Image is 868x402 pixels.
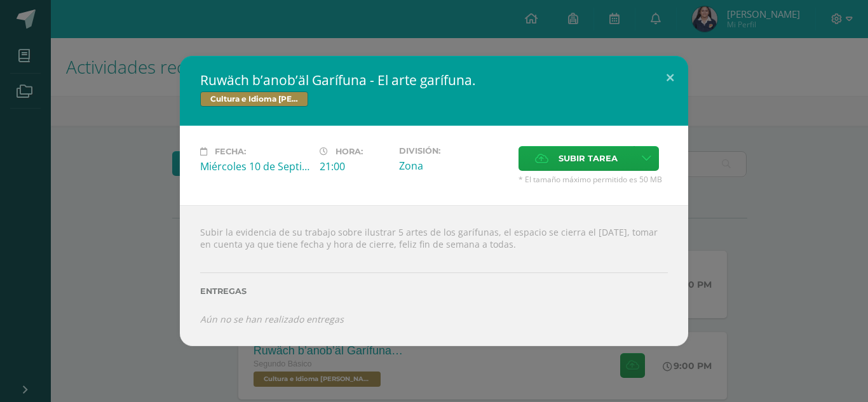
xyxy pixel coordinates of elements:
h2: Ruwäch b’anob’äl Garífuna - El arte garífuna. [200,71,668,89]
i: Aún no se han realizado entregas [200,313,344,325]
span: Cultura e Idioma [PERSON_NAME] o Xinca [200,91,308,107]
span: Hora: [336,147,363,156]
div: Subir la evidencia de su trabajo sobre ilustrar 5 artes de los garífunas, el espacio se cierra el... [180,205,688,345]
span: Subir tarea [559,147,618,170]
span: * El tamaño máximo permitido es 50 MB [519,174,668,185]
label: División: [399,146,508,156]
span: Fecha: [215,147,246,156]
button: Close (Esc) [652,56,688,99]
div: 21:00 [320,159,389,173]
div: Miércoles 10 de Septiembre [200,159,309,173]
div: Zona [399,159,508,173]
label: Entregas [200,286,668,296]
